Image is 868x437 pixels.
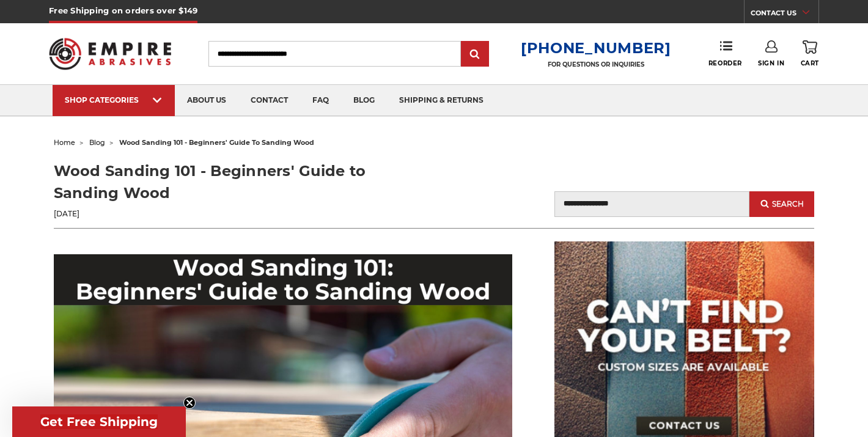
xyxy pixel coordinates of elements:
a: home [54,138,75,147]
p: [DATE] [54,208,434,219]
a: blog [89,138,105,147]
div: Get Free ShippingClose teaser [12,406,186,437]
a: blog [341,85,387,116]
p: FOR QUESTIONS OR INQUIRIES [521,61,671,68]
a: [PHONE_NUMBER] [521,39,671,57]
span: Search [772,200,804,208]
h1: Wood Sanding 101 - Beginners' Guide to Sanding Wood [54,160,434,204]
a: shipping & returns [387,85,496,116]
input: Submit [463,42,487,67]
span: Reorder [708,59,742,67]
a: Reorder [708,40,742,67]
img: Empire Abrasives [49,30,171,78]
div: SHOP CATEGORIES [65,95,163,105]
a: Cart [801,40,819,67]
a: faq [300,85,341,116]
span: Sign In [758,59,784,67]
button: Search [749,191,814,217]
a: CONTACT US [751,6,818,23]
span: Get Free Shipping [40,414,158,429]
span: Cart [801,59,819,67]
span: wood sanding 101 - beginners' guide to sanding wood [119,138,314,147]
a: about us [175,85,238,116]
a: contact [238,85,300,116]
button: Close teaser [183,397,196,409]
